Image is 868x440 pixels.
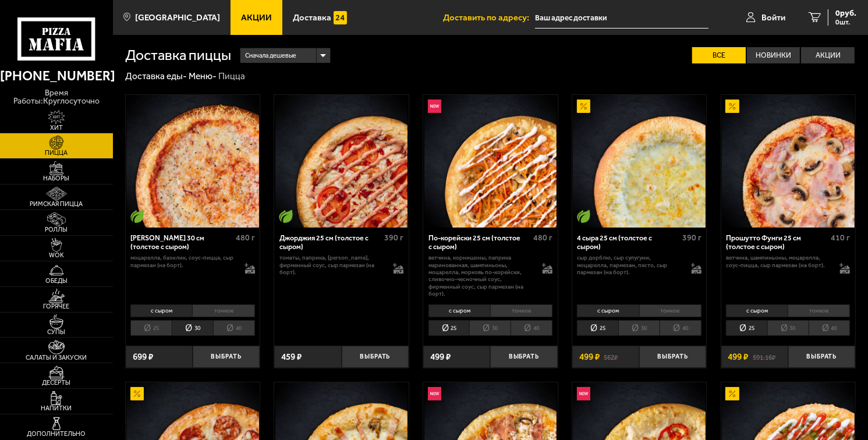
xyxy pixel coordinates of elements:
div: По-корейски 25 см (толстое с сыром) [428,234,530,251]
li: 30 [469,320,511,336]
li: 30 [767,320,809,336]
li: с сыром [130,304,192,317]
a: НовинкаПо-корейски 25 см (толстое с сыром) [423,95,557,228]
label: Новинки [747,47,800,63]
span: 499 ₽ [579,352,600,361]
li: 40 [660,320,702,336]
a: Доставка еды- [125,70,187,81]
li: 25 [428,320,470,336]
span: 0 шт. [835,19,856,26]
span: 390 г [682,233,702,243]
button: Выбрать [193,346,260,368]
s: 562 ₽ [604,352,618,361]
li: тонкое [788,304,850,317]
span: 390 г [384,233,403,243]
li: 25 [577,320,618,336]
li: тонкое [490,304,552,317]
img: Вегетарианское блюдо [577,210,590,223]
img: Акционный [725,387,739,400]
span: 459 ₽ [281,352,302,361]
span: 480 г [236,233,255,243]
p: ветчина, шампиньоны, моцарелла, соус-пицца, сыр пармезан (на борт). [726,254,831,269]
input: Ваш адрес доставки [535,7,708,29]
button: Выбрать [342,346,409,368]
span: Доставить по адресу: [443,13,535,22]
img: Новинка [428,387,441,400]
span: Доставка [293,13,331,22]
img: 4 сыра 25 см (толстое с сыром) [573,95,706,228]
p: томаты, паприка, [PERSON_NAME], фирменный соус, сыр пармезан (на борт). [279,254,384,276]
div: Джорджия 25 см (толстое с сыром) [279,234,381,251]
img: По-корейски 25 см (толстое с сыром) [424,95,557,228]
a: Меню- [189,70,217,81]
img: Акционный [577,100,590,113]
li: 30 [618,320,660,336]
a: АкционныйВегетарианское блюдо4 сыра 25 см (толстое с сыром) [572,95,706,228]
button: Выбрать [788,346,855,368]
li: 25 [726,320,767,336]
img: Новинка [428,100,441,113]
img: 15daf4d41897b9f0e9f617042186c801.svg [334,11,347,24]
span: 480 г [533,233,552,243]
img: Прошутто Фунги 25 см (толстое с сыром) [722,95,855,228]
a: Вегетарианское блюдоМаргарита 30 см (толстое с сыром) [126,95,260,228]
label: Все [692,47,746,63]
li: 30 [172,320,213,336]
label: Акции [801,47,855,63]
button: Выбрать [490,346,557,368]
s: 591.16 ₽ [753,352,775,361]
div: Прошутто Фунги 25 см (толстое с сыром) [726,234,828,251]
p: моцарелла, базилик, соус-пицца, сыр пармезан (на борт). [130,254,235,269]
li: 25 [130,320,172,336]
img: Джорджия 25 см (толстое с сыром) [275,95,408,228]
img: Вегетарианское блюдо [279,210,292,223]
span: 0 руб. [835,9,856,17]
img: Вегетарианское блюдо [130,210,144,223]
span: Акции [241,13,272,22]
img: Новинка [577,387,590,400]
li: тонкое [192,304,254,317]
li: с сыром [726,304,788,317]
span: 499 ₽ [430,352,451,361]
span: [GEOGRAPHIC_DATA] [135,13,220,22]
a: Вегетарианское блюдоДжорджия 25 см (толстое с сыром) [274,95,408,228]
div: 4 сыра 25 см (толстое с сыром) [577,234,679,251]
button: Выбрать [639,346,706,368]
p: ветчина, корнишоны, паприка маринованная, шампиньоны, моцарелла, морковь по-корейски, сливочно-че... [428,254,533,298]
span: Сначала дешевые [245,47,296,65]
img: Маргарита 30 см (толстое с сыром) [126,95,259,228]
li: с сыром [428,304,490,317]
a: АкционныйПрошутто Фунги 25 см (толстое с сыром) [721,95,855,228]
span: 410 г [831,233,850,243]
div: [PERSON_NAME] 30 см (толстое с сыром) [130,234,232,251]
span: Войти [761,13,785,22]
span: 699 ₽ [133,352,153,361]
img: Акционный [130,387,144,400]
li: с сыром [577,304,639,317]
li: 40 [511,320,552,336]
li: 40 [809,320,851,336]
div: Пицца [218,70,245,82]
h1: Доставка пиццы [125,48,231,63]
p: сыр дорблю, сыр сулугуни, моцарелла, пармезан, песто, сыр пармезан (на борт). [577,254,682,276]
li: тонкое [639,304,702,317]
span: 499 ₽ [728,352,748,361]
li: 40 [213,320,255,336]
img: Акционный [725,100,739,113]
